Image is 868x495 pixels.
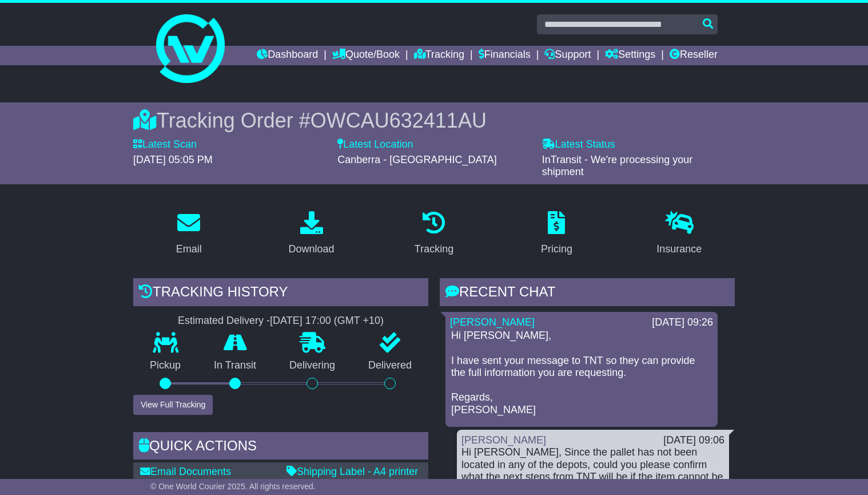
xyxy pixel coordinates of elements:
p: Delivered [352,359,428,372]
a: Dashboard [257,46,318,65]
a: Support [544,46,591,65]
label: Latest Location [337,138,413,151]
a: [PERSON_NAME] [461,434,546,446]
a: Email [169,207,209,261]
div: Pricing [541,241,572,257]
span: © One World Courier 2025. All rights reserved. [150,482,316,491]
label: Latest Scan [133,138,197,151]
p: Pickup [133,359,197,372]
span: Canberra - [GEOGRAPHIC_DATA] [337,154,496,165]
div: RECENT CHAT [440,278,735,309]
div: Tracking [415,241,453,257]
div: [DATE] 17:00 (GMT +10) [270,315,384,327]
div: Email [176,241,202,257]
div: Insurance [656,241,702,257]
p: In Transit [197,359,273,372]
div: Tracking Order # [133,108,735,133]
a: Insurance [649,207,709,261]
a: Email Documents [140,466,231,477]
a: Tracking [414,46,464,65]
p: Delivering [273,359,352,372]
a: [PERSON_NAME] [450,316,535,328]
div: Download [289,241,335,257]
a: Financials [479,46,531,65]
a: Tracking [407,207,461,261]
label: Latest Status [542,138,615,151]
div: Quick Actions [133,432,428,463]
a: Reseller [670,46,718,65]
span: OWCAU632411AU [310,109,487,132]
div: [DATE] 09:26 [652,316,713,329]
a: Pricing [533,207,580,261]
a: Download [281,207,342,261]
span: [DATE] 05:05 PM [133,154,213,165]
div: Tracking history [133,278,428,309]
div: [DATE] 09:06 [663,434,724,447]
span: InTransit - We're processing your shipment [542,154,693,178]
div: Estimated Delivery - [133,315,428,327]
a: Quote/Book [332,46,400,65]
p: Hi [PERSON_NAME], I have sent your message to TNT so they can provide the full information you ar... [451,330,712,416]
button: View Full Tracking [133,395,213,415]
a: Settings [605,46,655,65]
a: Shipping Label - A4 printer [286,466,418,477]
